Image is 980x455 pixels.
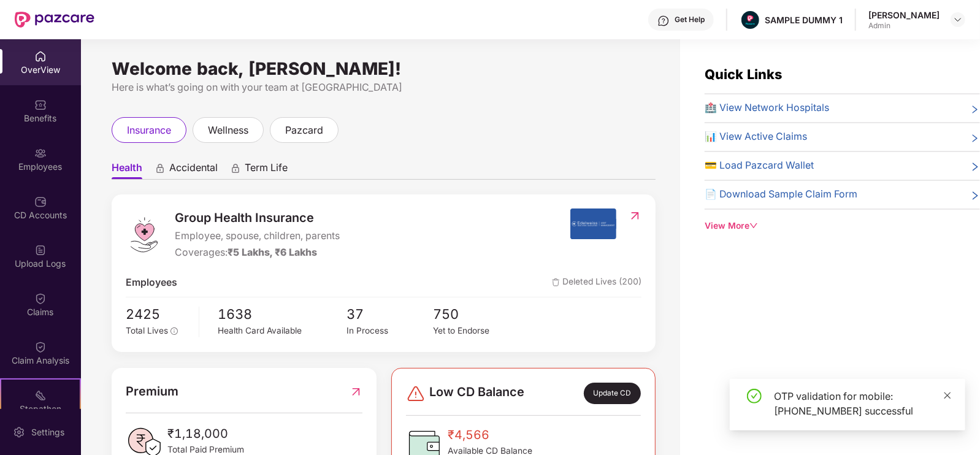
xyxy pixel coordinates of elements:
[943,391,952,400] span: close
[749,221,758,230] span: down
[228,247,317,258] span: ₹5 Lakhs, ₹6 Lakhs
[126,382,178,401] span: Premium
[175,229,340,244] span: Employee, spouse, children, parents
[675,15,705,25] div: Get Help
[126,275,177,291] span: Employees
[170,327,178,335] span: info-circle
[657,15,670,27] img: svg+xml;base64,PHN2ZyBpZD0iSGVscC0zMngzMiIgeG1sbnM9Imh0dHA6Ly93d3cudzMub3JnLzIwMDAvc3ZnIiB3aWR0aD...
[15,12,94,28] img: New Pazcare Logo
[774,389,951,418] div: OTP validation for mobile: [PHONE_NUMBER] successful
[126,304,190,324] span: 2425
[34,50,47,63] img: svg+xml;base64,PHN2ZyBpZD0iSG9tZSIgeG1sbnM9Imh0dHA6Ly93d3cudzMub3JnLzIwMDAvc3ZnIiB3aWR0aD0iMjAiIG...
[741,11,759,29] img: Pazcare_Alternative_logo-01-01.png
[552,278,560,286] img: deleteIcon
[34,147,47,159] img: svg+xml;base64,PHN2ZyBpZD0iRW1wbG95ZWVzIiB4bWxucz0iaHR0cDovL3d3dy53My5vcmcvMjAwMC9zdmciIHdpZHRoPS...
[208,123,248,138] span: wellness
[167,424,244,443] span: ₹1,18,000
[218,304,346,324] span: 1638
[970,103,980,116] span: right
[705,129,807,145] span: 📊 View Active Claims
[1,403,80,415] div: Stepathon
[175,208,340,227] span: Group Health Insurance
[868,21,940,31] div: Admin
[970,132,980,145] span: right
[34,341,47,353] img: svg+xml;base64,PHN2ZyBpZD0iQ2xhaW0iIHhtbG5zPSJodHRwOi8vd3d3LnczLm9yZy8yMDAwL3N2ZyIgd2lkdGg9IjIwIi...
[126,326,168,335] span: Total Lives
[112,64,656,74] div: Welcome back, [PERSON_NAME]!
[747,389,762,403] span: check-circle
[347,304,433,324] span: 37
[175,245,340,261] div: Coverages:
[448,426,532,445] span: ₹4,566
[765,14,843,26] div: SAMPLE DUMMY 1
[350,382,362,401] img: RedirectIcon
[584,383,641,403] div: Update CD
[34,292,47,305] img: svg+xml;base64,PHN2ZyBpZD0iQ2xhaW0iIHhtbG5zPSJodHRwOi8vd3d3LnczLm9yZy8yMDAwL3N2ZyIgd2lkdGg9IjIwIi...
[34,244,47,256] img: svg+xml;base64,PHN2ZyBpZD0iVXBsb2FkX0xvZ3MiIGRhdGEtbmFtZT0iVXBsb2FkIExvZ3MiIHhtbG5zPSJodHRwOi8vd3...
[245,161,288,179] span: Term Life
[285,123,323,138] span: pazcard
[433,324,519,338] div: Yet to Endorse
[230,162,241,174] div: animation
[705,101,829,116] span: 🏥 View Network Hospitals
[953,15,963,25] img: svg+xml;base64,PHN2ZyBpZD0iRHJvcGRvd24tMzJ4MzIiIHhtbG5zPSJodHRwOi8vd3d3LnczLm9yZy8yMDAwL3N2ZyIgd2...
[406,384,426,403] img: svg+xml;base64,PHN2ZyBpZD0iRGFuZ2VyLTMyeDMyIiB4bWxucz0iaHR0cDovL3d3dy53My5vcmcvMjAwMC9zdmciIHdpZH...
[34,99,47,111] img: svg+xml;base64,PHN2ZyBpZD0iQmVuZWZpdHMiIHhtbG5zPSJodHRwOi8vd3d3LnczLm9yZy8yMDAwL3N2ZyIgd2lkdGg9Ij...
[28,426,68,438] div: Settings
[705,158,814,174] span: 💳 Load Pazcard Wallet
[705,220,980,233] div: View More
[218,324,346,338] div: Health Card Available
[705,187,857,202] span: 📄 Download Sample Claim Form
[347,324,433,338] div: In Process
[570,208,616,239] img: insurerIcon
[629,210,641,222] img: RedirectIcon
[868,9,940,21] div: [PERSON_NAME]
[552,275,641,291] span: Deleted Lives (200)
[112,161,142,179] span: Health
[970,161,980,174] span: right
[155,162,166,174] div: animation
[112,80,656,95] div: Here is what’s going on with your team at [GEOGRAPHIC_DATA]
[13,426,25,438] img: svg+xml;base64,PHN2ZyBpZD0iU2V0dGluZy0yMHgyMCIgeG1sbnM9Imh0dHA6Ly93d3cudzMub3JnLzIwMDAvc3ZnIiB3aW...
[34,196,47,208] img: svg+xml;base64,PHN2ZyBpZD0iQ0RfQWNjb3VudHMiIGRhdGEtbmFtZT0iQ0QgQWNjb3VudHMiIHhtbG5zPSJodHRwOi8vd3...
[169,161,218,179] span: Accidental
[127,123,171,138] span: insurance
[429,383,524,403] span: Low CD Balance
[34,389,47,402] img: svg+xml;base64,PHN2ZyB4bWxucz0iaHR0cDovL3d3dy53My5vcmcvMjAwMC9zdmciIHdpZHRoPSIyMSIgaGVpZ2h0PSIyMC...
[433,304,519,324] span: 750
[970,189,980,202] span: right
[705,66,782,82] span: Quick Links
[126,216,163,253] img: logo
